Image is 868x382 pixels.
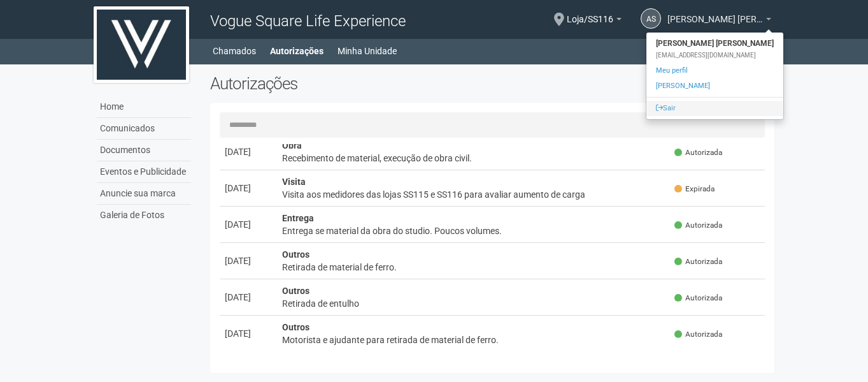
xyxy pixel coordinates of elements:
[97,183,191,205] a: Anuncie sua marca
[282,297,665,310] div: Retirada de entulho
[667,2,763,24] span: andre silva de castro
[282,224,665,237] div: Entrega se material da obra do studio. Poucos volumes.
[646,101,783,116] a: Sair
[674,256,722,267] span: Autorizada
[210,74,483,93] h2: Autorizações
[225,327,272,340] div: [DATE]
[97,140,191,161] a: Documentos
[567,16,622,26] a: Loja/SS116
[674,293,722,304] span: Autorizada
[674,220,722,231] span: Autorizada
[282,213,314,223] strong: Entrega
[282,261,665,274] div: Retirada de material de ferro.
[225,291,272,304] div: [DATE]
[97,161,191,183] a: Eventos e Publicidade
[97,118,191,140] a: Comunicados
[97,205,191,226] a: Galeria de Fotos
[641,8,661,29] a: as
[674,184,715,195] span: Expirada
[282,177,306,187] strong: Visita
[282,140,302,151] strong: Obra
[213,42,256,60] a: Chamados
[94,6,189,83] img: logo.jpg
[674,147,722,158] span: Autorizada
[567,2,613,24] span: Loja/SS116
[210,12,406,30] span: Vogue Square Life Experience
[225,254,272,267] div: [DATE]
[667,16,771,26] a: [PERSON_NAME] [PERSON_NAME]
[646,51,783,60] div: [EMAIL_ADDRESS][DOMAIN_NAME]
[282,334,665,346] div: Motorista e ajudante para retirada de material de ferro.
[282,188,665,201] div: Visita aos medidores das lojas SS115 e SS116 para avaliar aumento de carga
[270,42,324,60] a: Autorizações
[225,145,272,158] div: [DATE]
[338,42,397,60] a: Minha Unidade
[282,286,309,296] strong: Outros
[282,249,309,260] strong: Outros
[674,329,722,340] span: Autorizada
[282,322,309,332] strong: Outros
[646,63,783,78] a: Meu perfil
[225,182,272,195] div: [DATE]
[225,218,272,231] div: [DATE]
[646,36,783,51] strong: [PERSON_NAME] [PERSON_NAME]
[646,78,783,94] a: [PERSON_NAME]
[97,96,191,118] a: Home
[282,152,665,165] div: Recebimento de material, execução de obra civil.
